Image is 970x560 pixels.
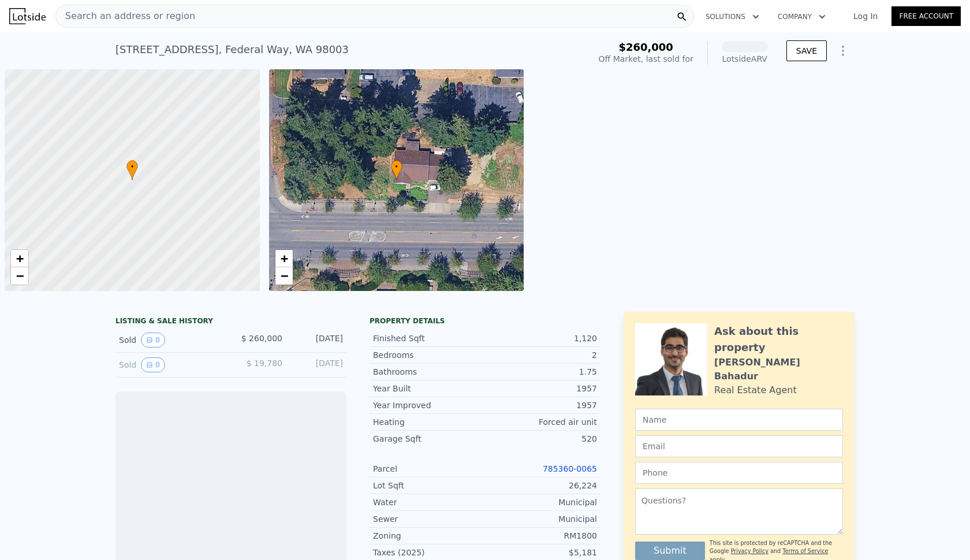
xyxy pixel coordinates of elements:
[373,349,485,361] div: Bedrooms
[241,334,282,343] span: $ 260,000
[391,160,402,180] div: •
[714,356,843,383] div: [PERSON_NAME] Bahadur
[891,6,961,26] a: Free Account
[373,416,485,428] div: Heating
[696,6,768,27] button: Solutions
[126,160,138,180] div: •
[373,496,485,508] div: Water
[485,349,597,361] div: 2
[373,333,485,344] div: Finished Sqft
[370,316,600,326] div: Property details
[831,39,855,62] button: Show Options
[485,416,597,428] div: Forced air unit
[373,513,485,525] div: Sewer
[485,480,597,491] div: 26,224
[485,383,597,394] div: 1957
[275,250,293,267] a: Zoom in
[714,323,843,356] div: Ask about this property
[56,9,195,23] span: Search an address or region
[391,162,402,172] span: •
[119,333,222,348] div: Sold
[485,333,597,344] div: 1,120
[373,463,485,475] div: Parcel
[16,268,24,283] span: −
[635,409,843,431] input: Name
[786,40,827,61] button: SAVE
[485,366,597,378] div: 1.75
[280,251,288,266] span: +
[373,480,485,491] div: Lot Sqft
[373,530,485,542] div: Zoning
[599,53,693,65] div: Off Market, last sold for
[119,357,222,372] div: Sold
[373,400,485,411] div: Year Improved
[722,53,768,65] div: Lotside ARV
[292,357,343,372] div: [DATE]
[373,547,485,558] div: Taxes (2025)
[115,42,349,58] div: [STREET_ADDRESS] , Federal Way , WA 98003
[714,383,797,397] div: Real Estate Agent
[635,462,843,484] input: Phone
[485,433,597,445] div: 520
[373,433,485,445] div: Garage Sqft
[731,548,768,554] a: Privacy Policy
[9,8,46,24] img: Lotside
[618,41,673,53] span: $260,000
[485,400,597,411] div: 1957
[485,513,597,525] div: Municipal
[280,268,288,283] span: −
[840,10,891,22] a: Log In
[485,496,597,508] div: Municipal
[292,333,343,348] div: [DATE]
[373,366,485,378] div: Bathrooms
[635,435,843,457] input: Email
[141,333,165,348] button: View historical data
[11,250,28,267] a: Zoom in
[275,267,293,285] a: Zoom out
[635,542,705,560] button: Submit
[16,251,24,266] span: +
[115,316,346,328] div: LISTING & SALE HISTORY
[768,6,835,27] button: Company
[485,547,597,558] div: $5,181
[485,530,597,542] div: RM1800
[126,162,138,172] span: •
[11,267,28,285] a: Zoom out
[247,359,282,368] span: $ 19,780
[543,464,597,473] a: 785360-0065
[782,548,828,554] a: Terms of Service
[141,357,165,372] button: View historical data
[373,383,485,394] div: Year Built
